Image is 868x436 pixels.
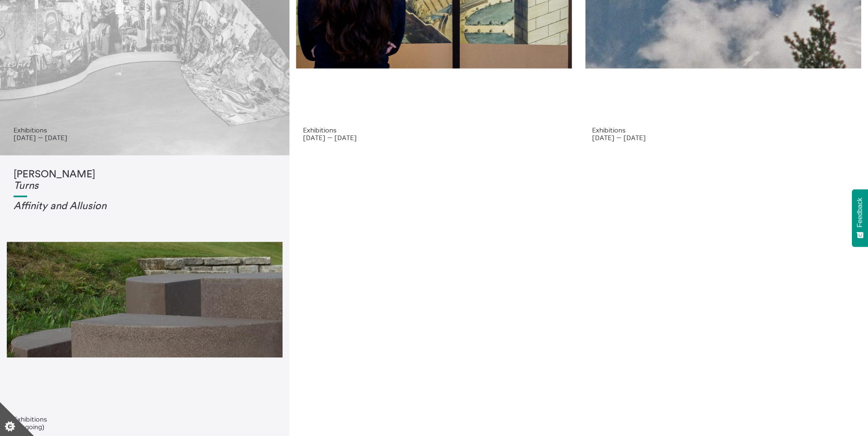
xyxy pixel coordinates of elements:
p: Exhibitions [14,126,276,134]
p: [DATE] — [DATE] [14,134,276,141]
button: Feedback - Show survey [852,189,868,247]
p: [DATE] — [DATE] [592,134,854,141]
p: [DATE] — [DATE] [303,134,565,141]
em: Turns [14,181,39,191]
em: Affinity and Allusi [14,201,95,211]
em: on [95,201,106,211]
h1: [PERSON_NAME] [14,169,276,192]
span: Feedback [856,198,864,227]
p: (Ongoing) [14,423,276,430]
p: Exhibitions [303,126,565,134]
p: Exhibitions [14,415,276,423]
p: Exhibitions [592,126,854,134]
